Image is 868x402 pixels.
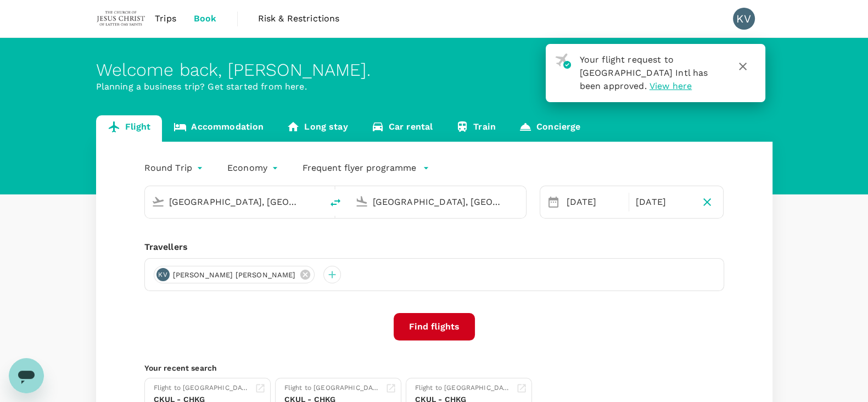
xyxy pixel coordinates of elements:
a: Car rental [360,115,445,142]
button: Open [315,200,317,203]
span: [PERSON_NAME] [PERSON_NAME] [166,270,303,281]
div: Welcome back , [PERSON_NAME] . [96,60,772,80]
div: [DATE] [562,191,626,213]
span: Trips [155,12,176,25]
input: Going to [373,193,503,210]
a: Flight [96,115,163,142]
p: Frequent flyer programme [303,161,416,175]
button: Find flights [394,313,475,340]
div: Flight to [GEOGRAPHIC_DATA] [284,383,381,394]
button: Open [518,200,520,203]
div: Flight to [GEOGRAPHIC_DATA] [415,383,512,394]
p: Planning a business trip? Get started from here. [96,80,772,93]
div: KV[PERSON_NAME] [PERSON_NAME] [154,266,315,283]
button: delete [322,189,349,216]
span: Risk & Restrictions [258,12,340,25]
div: [DATE] [631,191,696,213]
a: Train [444,115,507,142]
a: Long stay [275,115,359,142]
p: Your recent search [144,362,724,373]
span: View here [649,81,692,91]
img: The Malaysian Church of Jesus Christ of Latter-day Saints [96,7,147,31]
button: Frequent flyer programme [303,161,429,175]
span: Your flight request to [GEOGRAPHIC_DATA] Intl has been approved. [580,54,708,91]
iframe: Button to launch messaging window [9,358,44,393]
a: Concierge [507,115,592,142]
a: Accommodation [162,115,275,142]
div: KV [733,8,755,30]
span: Book [194,12,217,25]
div: Economy [227,159,281,177]
input: Depart from [169,193,299,210]
div: Flight to [GEOGRAPHIC_DATA] [154,383,250,394]
img: flight-approved [555,53,571,69]
div: Travellers [144,241,724,254]
div: Round Trip [144,159,206,177]
div: KV [156,268,170,281]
